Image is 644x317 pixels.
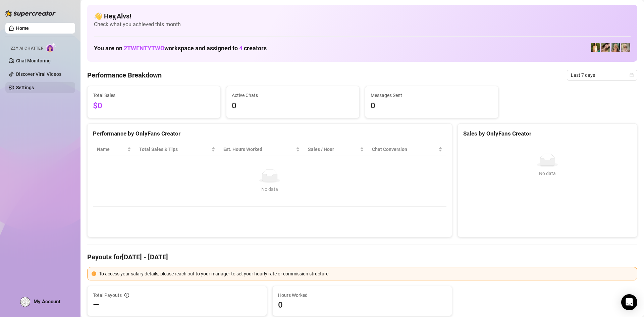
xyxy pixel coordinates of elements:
[571,70,633,80] span: Last 7 days
[100,186,440,193] div: No data
[9,45,43,52] span: Izzy AI Chatter
[278,300,446,310] span: 0
[371,92,493,99] span: Messages Sent
[46,43,56,52] img: AI Chatter
[5,10,56,17] img: logo-BBDzfeDw.svg
[239,45,243,52] span: 4
[99,270,633,277] div: To access your salary details, please reach out to your manager to set your hourly rate or commis...
[93,100,215,112] span: $0
[16,58,51,63] a: Chat Monitoring
[124,293,129,298] span: info-circle
[34,299,60,305] span: My Account
[466,170,629,177] div: No data
[139,146,210,153] span: Total Sales & Tips
[93,129,446,138] div: Performance by OnlyFans Creator
[97,146,126,153] span: Name
[232,92,354,99] span: Active Chats
[124,45,164,52] span: 2TWENTYTWO
[601,43,610,52] img: Mocha (VIP)
[16,25,29,31] a: Home
[611,43,620,52] img: Ellie (Free)
[621,43,630,52] img: Ellie (VIP)
[92,271,96,276] span: exclamation-circle
[93,292,122,299] span: Total Payouts
[304,143,368,156] th: Sales / Hour
[93,92,215,99] span: Total Sales
[87,252,637,262] h4: Payouts for [DATE] - [DATE]
[135,143,219,156] th: Total Sales & Tips
[372,146,437,153] span: Chat Conversion
[232,100,354,112] span: 0
[20,297,30,307] img: ACg8ocK13Bc9YqFuVt0sUnAcoAqblgdDGpZ5Tmu1UpbMyDRkieVPjck=s96-c
[368,143,446,156] th: Chat Conversion
[94,45,267,52] h1: You are on workspace and assigned to creators
[93,300,99,310] span: —
[87,70,162,80] h4: Performance Breakdown
[223,146,294,153] div: Est. Hours Worked
[591,43,600,52] img: Mocha (Free)
[94,11,631,21] h4: 👋 Hey, Alvs !
[94,21,631,28] span: Check what you achieved this month
[621,294,637,310] div: Open Intercom Messenger
[16,71,61,77] a: Discover Viral Videos
[278,292,446,299] span: Hours Worked
[308,146,359,153] span: Sales / Hour
[463,129,632,138] div: Sales by OnlyFans Creator
[371,100,493,112] span: 0
[93,143,135,156] th: Name
[630,73,634,77] span: calendar
[16,85,34,90] a: Settings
